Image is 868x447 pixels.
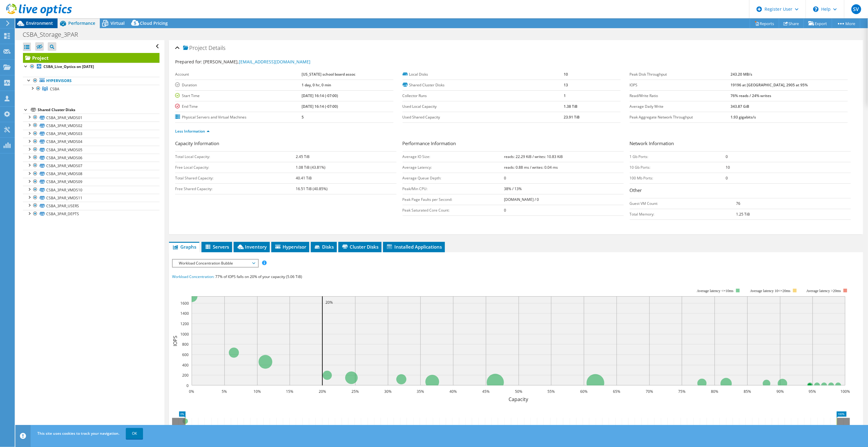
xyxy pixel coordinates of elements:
span: Inventory [237,244,267,250]
text: 5% [222,389,227,394]
b: 1.08 TiB (43.81%) [296,165,326,170]
b: 0 [504,208,506,213]
a: [EMAIL_ADDRESS][DOMAIN_NAME] [239,59,310,65]
b: 1.25 TiB [736,212,750,217]
span: [PERSON_NAME], [203,59,310,65]
a: Hypervisors [23,77,160,85]
label: Local Disks [403,71,564,77]
text: 1400 [180,311,189,316]
label: Used Local Capacity [403,103,564,110]
text: 40% [449,389,457,394]
a: Project [23,53,160,63]
a: Export [804,19,832,28]
span: Servers [205,244,229,250]
text: 80% [711,389,718,394]
span: Installed Applications [386,244,442,250]
a: More [832,19,860,28]
span: Disks [314,244,334,250]
text: Average latency >20ms [806,289,841,293]
b: 40.41 TiB [296,175,312,181]
label: IOPS [630,82,731,88]
b: [DATE] 16:14 (-07:00) [302,93,338,98]
text: 45% [482,389,490,394]
text: 15% [286,389,293,394]
span: Cluster Disks [341,244,378,250]
a: Less Information [175,129,210,134]
a: CSBA_3PAR_VMDS02 [23,122,160,130]
text: 1000 [180,332,189,337]
text: 25% [351,389,359,394]
h3: Network Information [630,140,851,148]
td: Average Queue Depth: [403,173,504,183]
text: 200 [182,373,189,378]
text: 50% [515,389,522,394]
text: 1200 [180,321,189,326]
a: CSBA_3PAR_VMDS09 [23,178,160,186]
b: 1.93 gigabits/s [731,115,756,120]
span: Workload Concentration Bubble [176,260,254,267]
span: Cloud Pricing [140,20,168,26]
tspan: Average latency 10<=20ms [750,289,791,293]
b: 243.20 MB/s [731,72,752,77]
tspan: Average latency <=10ms [697,289,734,293]
span: Virtual [111,20,125,26]
text: 65% [613,389,620,394]
a: OK [126,428,143,439]
b: 1.38 TiB [564,104,577,109]
text: 600 [182,352,189,357]
label: Average Daily Write [630,103,731,110]
span: Workload Concentration: [172,274,214,279]
div: Shared Cluster Disks [38,106,160,114]
a: CSBA_3PAR_VMDS03 [23,130,160,138]
label: Used Shared Capacity [403,114,564,120]
td: Total Local Capacity: [175,151,296,162]
label: Read/Write Ratio [630,93,731,99]
span: Details [209,44,225,51]
label: Physical Servers and Virtual Machines [175,114,302,120]
b: reads: 0.88 ms / writes: 0.04 ms [504,165,558,170]
svg: \n [813,6,819,12]
a: CSBA_3PAR_VMDS06 [23,154,160,162]
label: Duration [175,82,302,88]
td: 100 Mb Ports: [630,173,726,183]
a: Reports [750,19,779,28]
b: 0 [504,175,506,181]
td: 1 Gb Ports: [630,151,726,162]
span: Project [183,45,207,51]
td: Peak Page Faults per Second: [403,194,504,205]
a: CSBA_3PAR_VMDS10 [23,186,160,194]
text: 400 [182,362,189,368]
b: 343.87 GiB [731,104,749,109]
td: Total Shared Capacity: [175,173,296,183]
b: 5 [302,115,304,120]
b: 23.91 TiB [564,115,580,120]
a: CSBA_3PAR_VMDS04 [23,138,160,146]
b: 13 [564,82,568,88]
text: 70% [646,389,653,394]
b: 16.51 TiB (40.85%) [296,186,328,191]
label: Peak Aggregate Network Throughput [630,114,731,120]
text: 0 [186,383,189,388]
label: End Time [175,103,302,110]
a: CSBA_3PAR_VMDS11 [23,194,160,202]
a: CSBA [23,85,160,93]
text: Capacity [509,396,529,403]
span: Hypervisor [274,244,306,250]
a: CSBA_Live_Optics on [DATE] [23,63,160,71]
text: 55% [547,389,555,394]
a: CSBA_3PAR_VMDS08 [23,170,160,178]
b: 0 [726,154,728,159]
label: Account [175,71,302,77]
a: Share [779,19,804,28]
b: 76% reads / 24% writes [731,93,771,98]
b: reads: 22.29 KiB / writes: 10.83 KiB [504,154,563,159]
b: 76 [736,201,741,206]
a: CSBA_3PAR_DEPTS [23,210,160,218]
text: 85% [744,389,751,394]
span: Graphs [172,244,196,250]
td: Average Latency: [403,162,504,173]
a: CSBA_3PAR_USERS [23,202,160,210]
text: 20% [319,389,326,394]
text: 800 [182,342,189,347]
b: CSBA_Live_Optics on [DATE] [43,64,94,69]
